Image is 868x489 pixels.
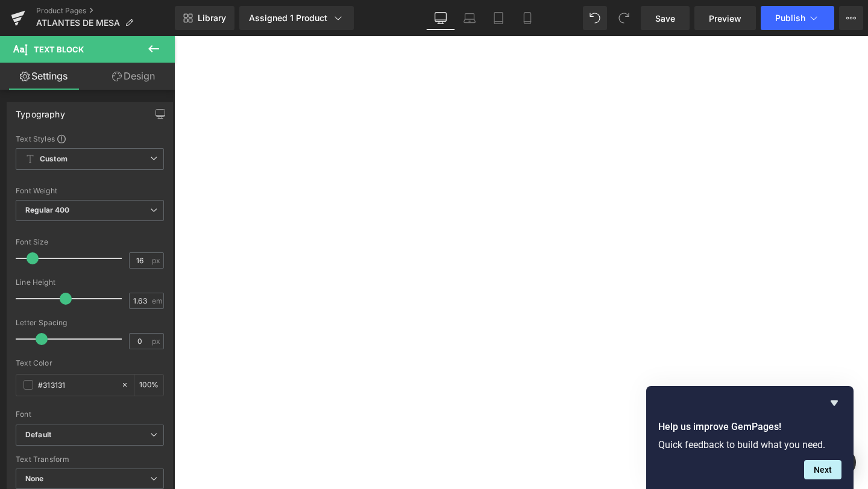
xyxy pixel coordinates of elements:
[16,187,164,195] div: Font Weight
[827,396,841,410] button: Hide survey
[16,319,164,327] div: Letter Spacing
[25,205,70,214] b: Regular 400
[426,6,455,30] a: Desktop
[694,6,756,30] a: Preview
[36,18,120,28] span: ATLANTES DE MESA
[658,439,841,450] p: Quick feedback to build what you need.
[16,102,65,119] div: Typography
[761,6,834,30] button: Publish
[513,6,542,30] a: Mobile
[152,257,162,264] span: px
[36,6,175,16] a: Product Pages
[16,359,164,367] div: Text Color
[152,297,162,305] span: em
[16,278,164,287] div: Line Height
[16,410,164,419] div: Font
[34,45,84,54] span: Text Block
[455,6,484,30] a: Laptop
[658,396,841,479] div: Help us improve GemPages!
[484,6,513,30] a: Tablet
[25,474,44,483] b: None
[40,154,68,164] b: Custom
[658,420,841,434] h2: Help us improve GemPages!
[134,375,163,396] div: %
[839,6,863,30] button: More
[16,134,164,143] div: Text Styles
[152,337,162,345] span: px
[804,460,841,479] button: Next question
[16,238,164,246] div: Font Size
[25,430,51,440] i: Default
[90,63,177,90] a: Design
[775,13,805,23] span: Publish
[612,6,636,30] button: Redo
[16,455,164,464] div: Text Transform
[709,12,741,25] span: Preview
[655,12,675,25] span: Save
[198,13,226,23] span: Library
[249,12,344,24] div: Assigned 1 Product
[583,6,607,30] button: Undo
[175,6,234,30] a: New Library
[38,378,115,391] input: Color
